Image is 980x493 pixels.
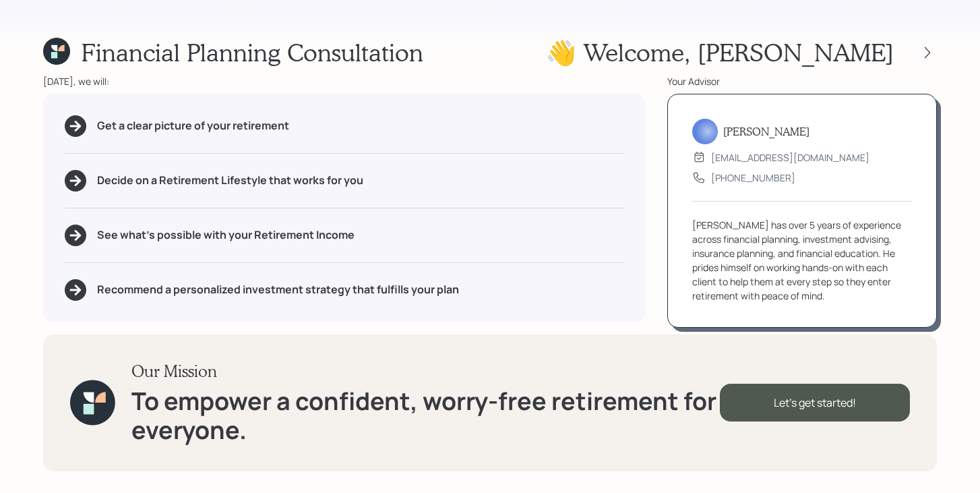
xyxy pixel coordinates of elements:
h1: To empower a confident, worry-free retirement for everyone. [131,386,720,444]
h5: [PERSON_NAME] [723,125,809,138]
h5: Decide on a Retirement Lifestyle that works for you [97,174,363,187]
div: [PHONE_NUMBER] [711,171,795,185]
h5: Recommend a personalized investment strategy that fulfills your plan [97,283,459,296]
div: Let's get started! [720,384,910,422]
div: Your Advisor [667,74,937,88]
img: michael-russo-headshot.png [692,112,718,144]
h1: 👋 Welcome , [PERSON_NAME] [546,38,894,67]
div: [PERSON_NAME] has over 5 years of experience across financial planning, investment advising, insu... [692,218,912,303]
h1: Financial Planning Consultation [81,38,423,67]
h5: See what's possible with your Retirement Income [97,229,355,241]
div: [DATE], we will: [43,74,646,88]
h3: Our Mission [131,361,720,381]
div: [EMAIL_ADDRESS][DOMAIN_NAME] [711,150,869,165]
h5: Get a clear picture of your retirement [97,119,289,132]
